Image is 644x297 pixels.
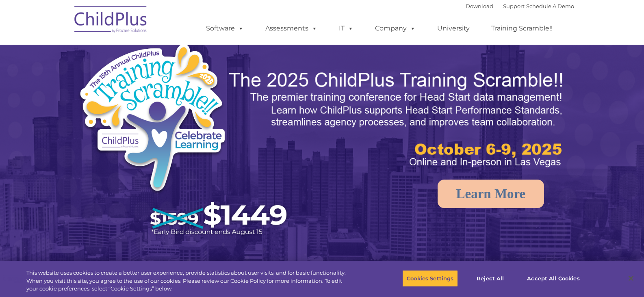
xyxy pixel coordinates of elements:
a: Schedule A Demo [526,3,574,9]
a: Company [367,20,424,37]
a: Assessments [257,20,325,37]
a: University [429,20,478,37]
a: Learn More [438,180,544,208]
div: This website uses cookies to create a better user experience, provide statistics about user visit... [26,269,354,293]
a: Download [466,3,493,9]
a: Software [198,20,252,37]
img: ChildPlus by Procare Solutions [70,0,152,41]
font: | [466,3,574,9]
a: Support [503,3,525,9]
button: Accept All Cookies [523,270,584,287]
button: Reject All [465,270,516,287]
a: IT [331,20,362,37]
button: Close [622,269,640,287]
a: Training Scramble!! [483,20,561,37]
button: Cookies Settings [402,270,458,287]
